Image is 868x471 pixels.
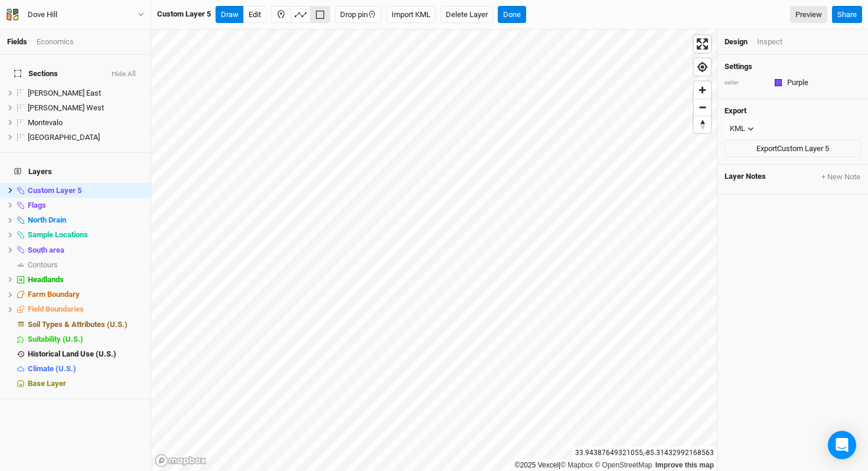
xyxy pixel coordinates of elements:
[28,335,143,344] div: Suitability (U.S.)
[694,58,711,76] button: Find my location
[28,246,64,254] span: South area
[694,116,711,133] span: Reset bearing to north
[28,290,80,299] span: Farm Boundary
[28,186,81,195] span: Custom Layer 5
[243,6,266,24] button: Edit
[28,305,143,314] div: Field Boundaries
[828,431,856,459] div: Open Intercom Messenger
[28,133,100,142] span: [GEOGRAPHIC_DATA]
[757,37,782,47] div: Inspect
[694,99,711,116] button: Zoom out
[28,201,143,210] div: Flags
[28,260,143,270] div: Contours
[28,186,143,195] div: Custom Layer 5
[832,6,862,24] button: Share
[28,320,143,329] div: Soil Types & Attributes (U.S.)
[440,6,493,24] button: Delete Layer
[28,9,57,21] div: Dove Hill
[694,81,711,99] button: Zoom in
[790,6,827,24] a: Preview
[28,364,143,374] div: Climate (U.S.)
[28,335,83,344] span: Suitability (U.S.)
[730,123,745,135] div: KML
[787,77,808,88] div: Purple
[28,230,88,239] span: Sample Locations
[28,379,66,388] span: Base Layer
[725,172,766,182] span: Layer Notes
[28,201,46,210] span: Flags
[28,103,143,113] div: Lyerly West
[595,461,652,469] a: OpenStreetMap
[725,37,748,47] div: Design
[28,320,128,329] span: Soil Types & Attributes (U.S.)
[28,379,143,388] div: Base Layer
[271,6,291,24] button: Shortcut: 1
[291,6,311,24] button: Shortcut: 2
[515,461,559,469] a: ©2025 Vexcel
[6,8,145,21] button: Dove Hill
[725,62,861,71] h4: Settings
[335,6,381,24] button: Drop pin
[28,349,143,359] div: Historical Land Use (U.S.)
[725,78,766,87] div: color
[725,120,759,138] button: KML
[28,246,143,255] div: South area
[386,6,436,24] button: Import KML
[14,69,58,78] span: Sections
[28,230,143,240] div: Sample Locations
[28,260,58,269] span: Contours
[28,275,143,284] div: Headlands
[151,30,717,471] canvas: Map
[725,140,861,158] button: ExportCustom Layer 5
[7,37,27,46] a: Fields
[28,103,104,112] span: [PERSON_NAME] West
[28,215,143,225] div: North Drain
[28,290,143,299] div: Farm Boundary
[694,35,711,53] button: Enter fullscreen
[572,447,717,459] div: 33.94387649321055 , -85.31432992168563
[28,118,143,127] div: Montevalo
[28,349,116,358] span: Historical Land Use (U.S.)
[725,106,861,116] h4: Export
[560,461,593,469] a: Mapbox
[37,37,74,47] div: Economics
[28,89,143,98] div: Lyerly East
[28,215,66,224] span: North Drain
[28,305,84,313] span: Field Boundaries
[28,364,76,373] span: Climate (U.S.)
[155,454,207,467] a: Mapbox logo
[310,6,330,24] button: Shortcut: 3
[28,89,101,97] span: [PERSON_NAME] East
[655,461,714,469] a: Improve this map
[821,172,861,182] button: + New Note
[28,275,64,284] span: Headlands
[7,160,143,184] h4: Layers
[216,6,244,24] button: Draw
[28,133,143,142] div: Pond Field
[111,70,136,78] button: Hide All
[515,459,714,471] div: |
[498,6,526,24] button: Done
[28,118,63,127] span: Montevalo
[157,9,211,19] div: Custom Layer 5
[694,116,711,133] button: Reset bearing to north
